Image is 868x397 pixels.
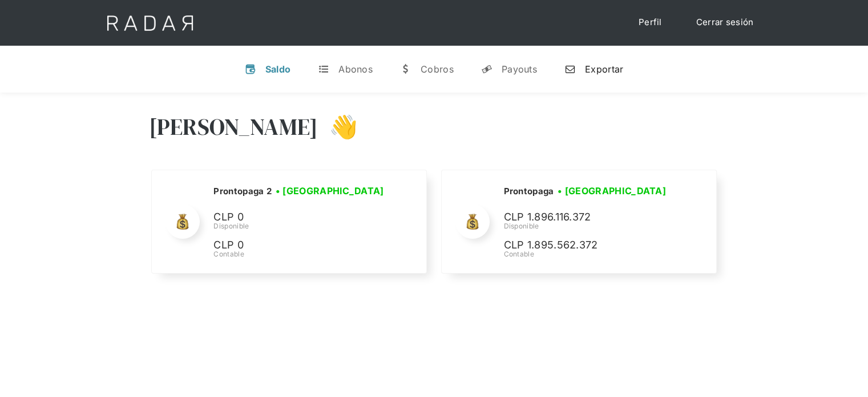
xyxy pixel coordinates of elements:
[481,63,492,75] div: y
[503,186,554,197] h2: Prontopaga
[627,11,673,34] a: Perfil
[213,237,385,254] p: CLP 0
[265,63,291,75] div: Saldo
[149,113,318,141] h3: [PERSON_NAME]
[503,237,675,254] p: CLP 1.895.562.372
[245,63,256,75] div: v
[685,11,765,34] a: Cerrar sesión
[503,209,675,226] p: CLP 1.896.116.372
[318,63,329,75] div: t
[502,63,537,75] div: Payouts
[338,63,373,75] div: Abonos
[503,249,675,259] div: Contable
[421,63,454,75] div: Cobros
[213,221,387,231] div: Disponible
[318,113,358,141] h3: 👋
[276,184,384,198] h3: • [GEOGRAPHIC_DATA]
[585,63,623,75] div: Exportar
[558,184,666,198] h3: • [GEOGRAPHIC_DATA]
[213,249,387,259] div: Contable
[564,63,576,75] div: n
[213,209,385,226] p: CLP 0
[400,63,411,75] div: w
[503,221,675,231] div: Disponible
[213,186,272,197] h2: Prontopaga 2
